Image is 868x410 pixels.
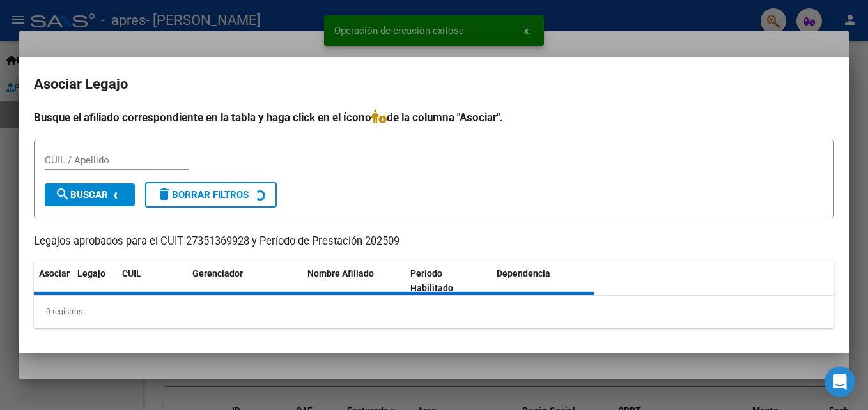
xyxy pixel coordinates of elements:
[45,183,135,206] button: Buscar
[192,268,243,278] span: Gerenciador
[72,260,117,302] datatable-header-cell: Legajo
[187,260,302,302] datatable-header-cell: Gerenciador
[410,268,453,293] span: Periodo Habilitado
[307,268,374,278] span: Nombre Afiliado
[302,260,405,302] datatable-header-cell: Nombre Afiliado
[34,72,834,96] h2: Asociar Legajo
[497,268,550,278] span: Dependencia
[34,296,834,328] div: 0 registros
[77,268,105,278] span: Legajo
[34,260,72,302] datatable-header-cell: Asociar
[157,189,249,201] span: Borrar Filtros
[34,109,834,126] h4: Busque el afiliado correspondiente en la tabla y haga click en el ícono de la columna "Asociar".
[39,268,70,278] span: Asociar
[117,260,187,302] datatable-header-cell: CUIL
[34,234,834,250] p: Legajos aprobados para el CUIT 27351369928 y Período de Prestación 202509
[55,189,108,201] span: Buscar
[145,182,277,208] button: Borrar Filtros
[122,268,141,278] span: CUIL
[157,186,172,202] mat-icon: delete
[825,367,855,397] div: Open Intercom Messenger
[55,186,70,202] mat-icon: search
[492,260,594,302] datatable-header-cell: Dependencia
[405,260,492,302] datatable-header-cell: Periodo Habilitado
